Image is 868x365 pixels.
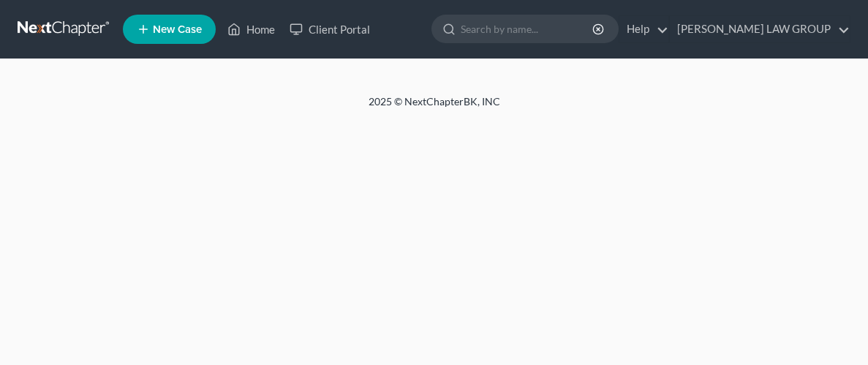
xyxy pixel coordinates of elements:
a: Client Portal [282,16,377,42]
span: New Case [153,24,202,35]
input: Search by name... [461,15,595,42]
a: [PERSON_NAME] LAW GROUP [670,16,850,42]
a: Help [619,16,668,42]
a: Home [220,16,282,42]
div: 2025 © NextChapterBK, INC [83,94,785,121]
